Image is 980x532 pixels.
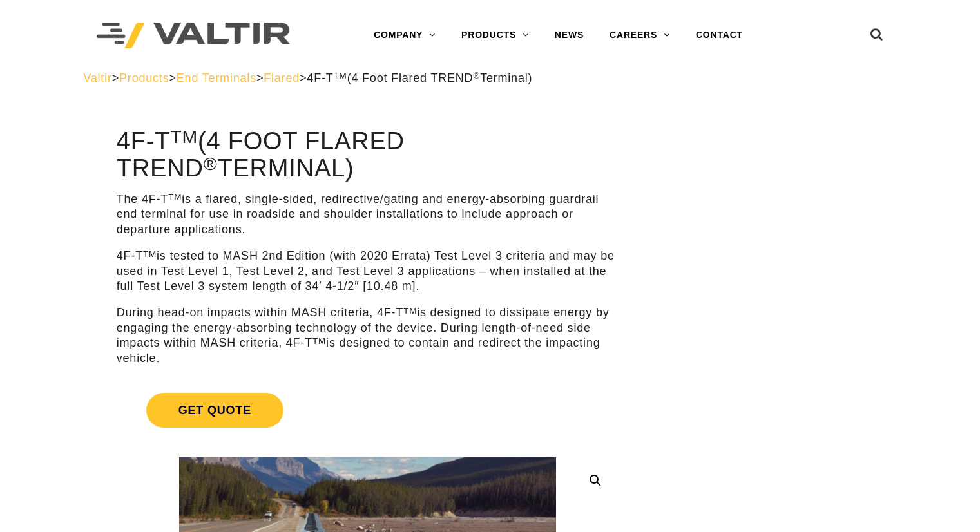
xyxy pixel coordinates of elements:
[334,71,347,81] sup: TM
[177,71,256,84] a: End Terminals
[170,126,198,147] sup: TM
[83,71,111,84] a: Valtir
[597,23,683,48] a: CAREERS
[168,192,182,202] sup: TM
[143,249,157,259] sup: TM
[117,128,619,182] h1: 4F-T (4 Foot Flared TREND Terminal)
[403,306,417,316] sup: TM
[83,71,897,86] div: > > > >
[204,153,218,174] sup: ®
[542,23,597,48] a: NEWS
[683,23,756,48] a: CONTACT
[117,377,619,443] a: Get Quote
[119,71,169,84] a: Products
[117,249,619,294] p: 4F-T is tested to MASH 2nd Edition (with 2020 Errata) Test Level 3 criteria and may be used in Te...
[312,336,326,346] sup: TM
[117,305,619,366] p: During head-on impacts within MASH criteria, 4F-T is designed to dissipate energy by engaging the...
[448,23,542,48] a: PRODUCTS
[473,71,480,81] sup: ®
[97,23,290,49] img: Valtir
[146,393,283,428] span: Get Quote
[307,71,532,84] span: 4F-T (4 Foot Flared TREND Terminal)
[264,71,300,84] a: Flared
[117,192,619,237] p: The 4F-T is a flared, single-sided, redirective/gating and energy-absorbing guardrail end termina...
[361,23,448,48] a: COMPANY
